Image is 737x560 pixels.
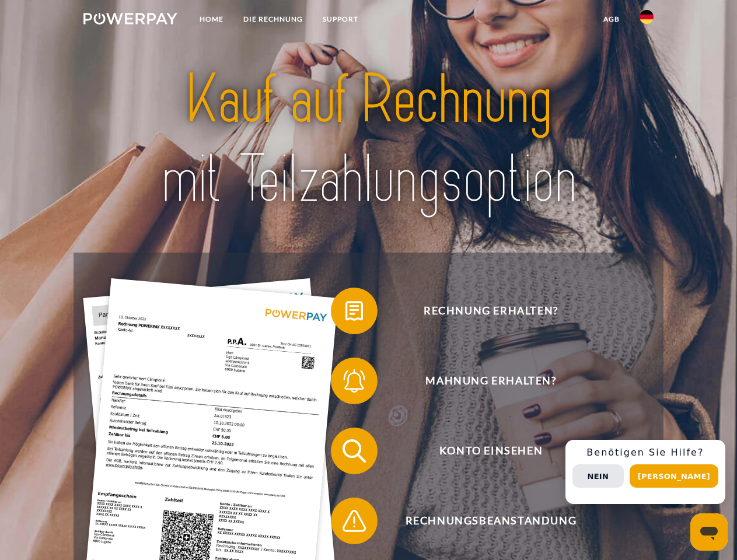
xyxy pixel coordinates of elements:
a: agb [593,9,630,30]
button: [PERSON_NAME] [630,464,718,488]
button: Nein [572,464,624,488]
span: Rechnung erhalten? [348,288,634,334]
div: Schnellhilfe [565,440,725,504]
img: qb_search.svg [340,436,369,466]
img: qb_warning.svg [340,506,369,535]
button: Konto einsehen [331,428,634,474]
a: Home [190,9,233,30]
img: logo-powerpay-white.svg [83,13,177,24]
h3: Benötigen Sie Hilfe? [572,447,718,459]
span: Konto einsehen [348,428,634,474]
img: qb_bill.svg [340,296,369,325]
img: qb_bell.svg [340,366,369,395]
span: Rechnungsbeanstandung [348,498,634,544]
img: de [640,10,654,24]
a: SUPPORT [313,9,368,30]
button: Rechnungsbeanstandung [331,498,634,544]
img: title-powerpay_de.svg [111,56,626,223]
button: Mahnung erhalten? [331,358,634,404]
iframe: Schaltfläche zum Öffnen des Messaging-Fensters [690,513,728,551]
button: Rechnung erhalten? [331,288,634,334]
a: DIE RECHNUNG [233,9,313,30]
span: Mahnung erhalten? [348,358,634,404]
